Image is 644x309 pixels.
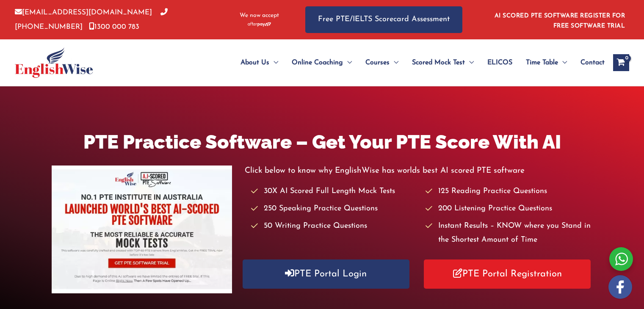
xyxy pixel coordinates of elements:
[412,48,465,77] span: Scored Mock Test
[251,219,418,233] li: 50 Writing Practice Questions
[89,23,139,30] a: 1300 000 783
[365,48,390,77] span: Courses
[240,11,279,20] span: We now accept
[519,48,574,77] a: Time TableMenu Toggle
[285,48,359,77] a: Online CoachingMenu Toggle
[424,259,591,289] a: PTE Portal Registration
[15,47,93,78] img: cropped-ew-logo
[426,185,592,199] li: 125 Reading Practice Questions
[15,9,152,16] a: [EMAIL_ADDRESS][DOMAIN_NAME]
[526,48,558,77] span: Time Table
[15,9,168,30] a: [PHONE_NUMBER]
[580,48,605,77] span: Contact
[426,219,592,248] li: Instant Results – KNOW where you Stand in the Shortest Amount of Time
[251,185,418,199] li: 30X AI Scored Full Length Mock Tests
[465,48,474,77] span: Menu Toggle
[495,13,625,29] a: AI SCORED PTE SOFTWARE REGISTER FOR FREE SOFTWARE TRIAL
[426,202,592,216] li: 200 Listening Practice Questions
[305,6,462,33] a: Free PTE/IELTS Scorecard Assessment
[574,48,605,77] a: Contact
[52,129,593,155] h1: PTE Practice Software – Get Your PTE Score With AI
[52,166,232,293] img: pte-institute-main
[248,22,271,27] img: Afterpay-Logo
[481,48,519,77] a: ELICOS
[489,6,629,33] aside: Header Widget 1
[613,54,629,71] a: View Shopping Cart, empty
[269,48,278,77] span: Menu Toggle
[251,202,418,216] li: 250 Speaking Practice Questions
[405,48,481,77] a: Scored Mock TestMenu Toggle
[487,48,512,77] span: ELICOS
[245,164,593,178] p: Click below to know why EnglishWise has worlds best AI scored PTE software
[343,48,352,77] span: Menu Toggle
[240,48,269,77] span: About Us
[359,48,405,77] a: CoursesMenu Toggle
[608,275,632,299] img: white-facebook.png
[220,48,605,77] nav: Site Navigation: Main Menu
[234,48,285,77] a: About UsMenu Toggle
[243,259,409,289] a: PTE Portal Login
[292,48,343,77] span: Online Coaching
[390,48,398,77] span: Menu Toggle
[558,48,567,77] span: Menu Toggle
